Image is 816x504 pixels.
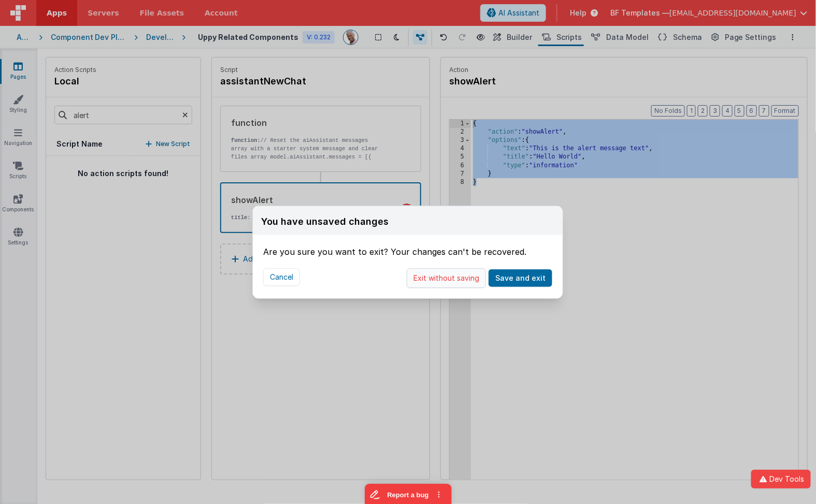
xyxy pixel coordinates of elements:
button: Dev Tools [751,470,811,488]
button: Exit without saving [407,268,486,288]
button: Save and exit [489,269,552,287]
div: You have unsaved changes [261,214,389,229]
button: Cancel [263,268,300,286]
div: Are you sure you want to exit? Your changes can't be recovered. [263,235,552,258]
